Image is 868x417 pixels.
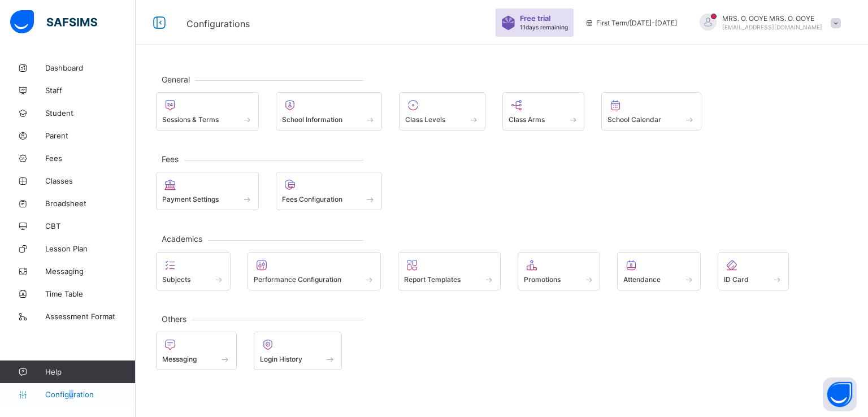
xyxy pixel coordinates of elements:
[45,312,136,321] span: Assessment Format
[607,115,661,124] span: School Calendar
[398,252,501,290] div: Report Templates
[45,390,135,399] span: Configuration
[45,367,135,376] span: Help
[282,195,342,203] span: Fees Configuration
[45,221,136,231] span: CBT
[722,14,822,23] span: MRS. O. OOYE MRS. O. OOYE
[156,92,259,131] div: Sessions & Terms
[520,24,568,31] span: 11 days remaining
[718,252,789,290] div: ID Card
[156,172,259,210] div: Payment Settings
[688,14,847,32] div: MRS. O. OOYEMRS. O. OOYE
[260,355,302,363] span: Login History
[156,252,231,290] div: Subjects
[276,92,383,131] div: School Information
[524,275,561,284] span: Promotions
[722,24,822,31] span: [EMAIL_ADDRESS][DOMAIN_NAME]
[509,115,545,124] span: Class Arms
[162,355,197,363] span: Messaging
[276,172,383,210] div: Fees Configuration
[282,115,342,124] span: School Information
[399,92,485,131] div: Class Levels
[45,244,136,253] span: Lesson Plan
[404,275,461,284] span: Report Templates
[585,19,677,27] span: session/term information
[45,267,136,276] span: Messaging
[724,275,749,284] span: ID Card
[502,92,585,131] div: Class Arms
[501,16,515,30] img: sticker-purple.71386a28dfed39d6af7621340158ba97.svg
[156,314,192,324] span: Others
[162,195,219,203] span: Payment Settings
[617,252,701,290] div: Attendance
[162,275,190,284] span: Subjects
[156,75,196,84] span: General
[45,131,136,140] span: Parent
[823,377,857,411] button: Open asap
[518,252,601,290] div: Promotions
[623,275,661,284] span: Attendance
[45,86,136,95] span: Staff
[254,275,341,284] span: Performance Configuration
[45,108,136,118] span: Student
[10,10,97,34] img: safsims
[45,63,136,72] span: Dashboard
[45,154,136,163] span: Fees
[186,18,250,29] span: Configurations
[254,332,342,370] div: Login History
[45,289,136,298] span: Time Table
[45,199,136,208] span: Broadsheet
[156,332,237,370] div: Messaging
[520,14,562,23] span: Free trial
[45,176,136,185] span: Classes
[156,234,208,244] span: Academics
[248,252,381,290] div: Performance Configuration
[156,154,184,164] span: Fees
[405,115,445,124] span: Class Levels
[162,115,219,124] span: Sessions & Terms
[601,92,701,131] div: School Calendar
